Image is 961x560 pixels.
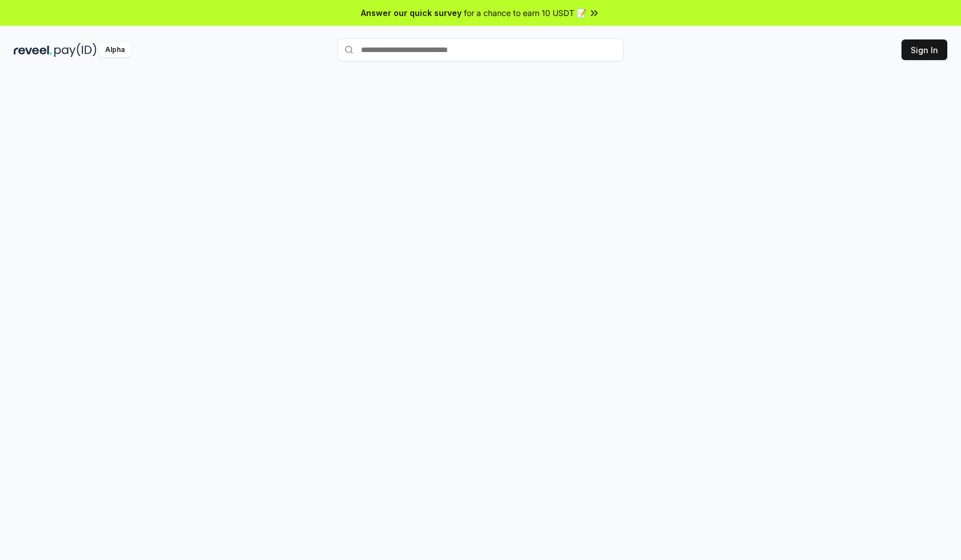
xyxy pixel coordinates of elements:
[361,7,462,19] span: Answer our quick survey
[54,43,97,57] img: pay_id
[902,39,947,60] button: Sign In
[464,7,586,19] span: for a chance to earn 10 USDT 📝
[14,43,52,57] img: reveel_dark
[99,43,131,57] div: Alpha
